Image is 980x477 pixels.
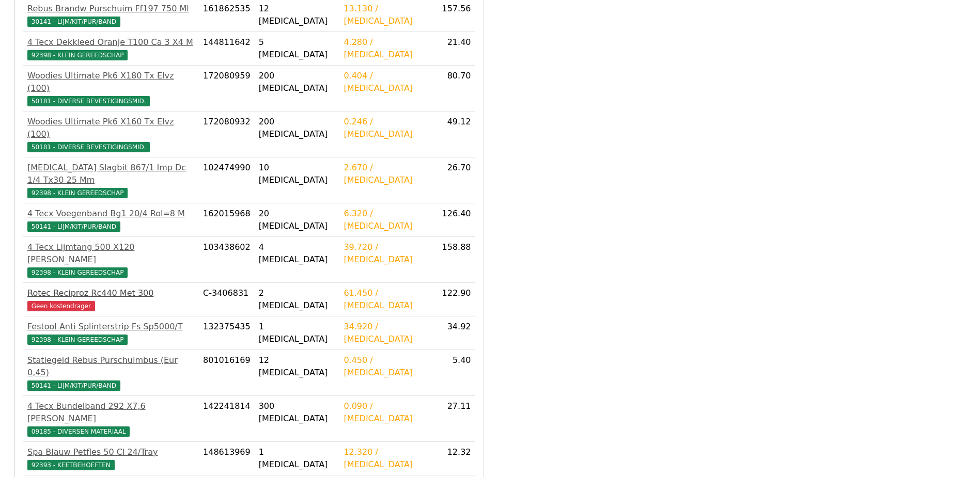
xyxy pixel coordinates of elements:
td: 49.12 [432,112,475,157]
div: Statiegeld Rebus Purschuimbus (Eur 0,45) [27,354,195,379]
div: 300 [MEDICAL_DATA] [259,400,336,425]
div: 5 [MEDICAL_DATA] [259,36,336,61]
a: Woodies Ultimate Pk6 X180 Tx Elvz (100)50181 - DIVERSE BEVESTIGINGSMID. [27,70,195,107]
div: 200 [MEDICAL_DATA] [259,116,336,140]
td: 27.11 [432,396,475,442]
td: 132375435 [199,316,255,350]
a: 4 Tecx Lijmtang 500 X120 [PERSON_NAME]92398 - KLEIN GEREEDSCHAP [27,241,195,278]
span: 50141 - LIJM/KIT/PUR/BAND [27,221,120,232]
td: 172080959 [199,66,255,112]
div: 4 Tecx Voegenband Bg1 20/4 Rol=8 M [27,208,195,220]
a: [MEDICAL_DATA] Slagbit 867/1 Imp Dc 1/4 Tx30 25 Mm92398 - KLEIN GEREEDSCHAP [27,162,195,199]
span: 92393 - KEETBEHOEFTEN [27,460,115,470]
span: 50181 - DIVERSE BEVESTIGINGSMID. [27,96,150,106]
td: 801016169 [199,350,255,396]
div: [MEDICAL_DATA] Slagbit 867/1 Imp Dc 1/4 Tx30 25 Mm [27,162,195,186]
td: 122.90 [432,283,475,316]
div: 12 [MEDICAL_DATA] [259,354,336,379]
td: 172080932 [199,112,255,157]
div: 0.404 / [MEDICAL_DATA] [344,70,428,94]
div: 4.280 / [MEDICAL_DATA] [344,36,428,61]
td: 144811642 [199,32,255,66]
div: 4 Tecx Dekkleed Oranje T100 Ca 3 X4 M [27,36,195,49]
a: Spa Blauw Petfles 50 Cl 24/Tray92393 - KEETBEHOEFTEN [27,446,195,471]
div: Rotec Reciproz Rc440 Met 300 [27,287,195,299]
span: 92398 - KLEIN GEREEDSCHAP [27,188,128,198]
td: 34.92 [432,316,475,350]
div: 1 [MEDICAL_DATA] [259,446,336,471]
div: 1 [MEDICAL_DATA] [259,321,336,345]
span: 92398 - KLEIN GEREEDSCHAP [27,50,128,60]
td: 103438602 [199,237,255,283]
span: 92398 - KLEIN GEREEDSCHAP [27,267,128,278]
a: 4 Tecx Voegenband Bg1 20/4 Rol=8 M50141 - LIJM/KIT/PUR/BAND [27,208,195,232]
td: 158.88 [432,237,475,283]
div: Rebus Brandw Purschuim Ff197 750 Ml [27,3,195,15]
td: 102474990 [199,157,255,203]
div: Spa Blauw Petfles 50 Cl 24/Tray [27,446,195,458]
td: 5.40 [432,350,475,396]
span: 50181 - DIVERSE BEVESTIGINGSMID. [27,142,150,152]
td: 142241814 [199,396,255,442]
div: 20 [MEDICAL_DATA] [259,208,336,232]
td: 21.40 [432,32,475,66]
div: 61.450 / [MEDICAL_DATA] [344,287,428,312]
td: 126.40 [432,203,475,237]
a: Festool Anti Splinterstrip Fs Sp5000/T92398 - KLEIN GEREEDSCHAP [27,321,195,345]
div: 2 [MEDICAL_DATA] [259,287,336,312]
div: Woodies Ultimate Pk6 X160 Tx Elvz (100) [27,116,195,140]
a: Statiegeld Rebus Purschuimbus (Eur 0,45)50141 - LIJM/KIT/PUR/BAND [27,354,195,391]
div: Woodies Ultimate Pk6 X180 Tx Elvz (100) [27,70,195,94]
div: 6.320 / [MEDICAL_DATA] [344,208,428,232]
a: 4 Tecx Bundelband 292 X7,6 [PERSON_NAME]09185 - DIVERSEN MATERIAAL [27,400,195,437]
span: 92398 - KLEIN GEREEDSCHAP [27,335,128,345]
a: Rotec Reciproz Rc440 Met 300Geen kostendrager [27,287,195,312]
div: 39.720 / [MEDICAL_DATA] [344,241,428,266]
a: Rebus Brandw Purschuim Ff197 750 Ml30141 - LIJM/KIT/PUR/BAND [27,3,195,27]
td: 26.70 [432,157,475,203]
span: 09185 - DIVERSEN MATERIAAL [27,426,130,437]
div: 0.246 / [MEDICAL_DATA] [344,116,428,140]
td: C-3406831 [199,283,255,316]
span: Geen kostendrager [27,301,95,311]
div: 200 [MEDICAL_DATA] [259,70,336,94]
a: 4 Tecx Dekkleed Oranje T100 Ca 3 X4 M92398 - KLEIN GEREEDSCHAP [27,36,195,61]
div: 4 [MEDICAL_DATA] [259,241,336,266]
div: 4 Tecx Lijmtang 500 X120 [PERSON_NAME] [27,241,195,266]
td: 162015968 [199,203,255,237]
span: 50141 - LIJM/KIT/PUR/BAND [27,380,120,391]
div: 34.920 / [MEDICAL_DATA] [344,321,428,345]
div: 12.320 / [MEDICAL_DATA] [344,446,428,471]
div: 0.450 / [MEDICAL_DATA] [344,354,428,379]
td: 12.32 [432,442,475,475]
div: 12 [MEDICAL_DATA] [259,3,336,27]
td: 80.70 [432,66,475,112]
span: 30141 - LIJM/KIT/PUR/BAND [27,17,120,27]
div: 4 Tecx Bundelband 292 X7,6 [PERSON_NAME] [27,400,195,425]
div: 2.670 / [MEDICAL_DATA] [344,162,428,186]
div: Festool Anti Splinterstrip Fs Sp5000/T [27,321,195,333]
a: Woodies Ultimate Pk6 X160 Tx Elvz (100)50181 - DIVERSE BEVESTIGINGSMID. [27,116,195,153]
div: 0.090 / [MEDICAL_DATA] [344,400,428,425]
div: 13.130 / [MEDICAL_DATA] [344,3,428,27]
td: 148613969 [199,442,255,475]
div: 10 [MEDICAL_DATA] [259,162,336,186]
